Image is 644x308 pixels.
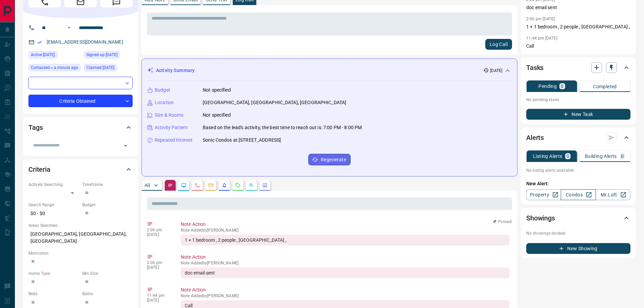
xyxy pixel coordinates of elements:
div: Criteria Obtained [28,95,133,107]
h2: Tasks [526,62,543,73]
button: Pinned [492,219,512,225]
span: Claimed [DATE] [86,64,114,71]
p: Note Action [181,221,509,228]
p: Building Alerts [585,154,617,159]
svg: Opportunities [249,183,254,188]
p: Repeated Interest [155,137,193,144]
p: Home Type: [28,270,79,277]
div: Wed Aug 13 2025 [84,51,133,61]
p: Not specified [203,112,231,119]
p: Not specified [203,87,231,94]
p: [DATE] [147,265,171,270]
p: Note Added by [PERSON_NAME] [181,293,509,298]
p: [DATE] [147,232,171,237]
p: Min Size: [82,270,133,277]
button: Regenerate [308,154,351,165]
p: Budget: [82,202,133,208]
p: Note Added by [PERSON_NAME] [181,261,509,265]
svg: Email Verified [37,40,42,45]
p: Size & Rooms [155,112,184,119]
button: Open [65,24,73,32]
button: New Task [526,109,630,120]
svg: Requests [235,183,241,188]
svg: Lead Browsing Activity [181,183,186,188]
p: Based on the lead's activity, the best time to reach out is: 7:00 PM - 8:00 PM [203,124,362,131]
p: All [145,183,150,188]
p: Completed [593,84,617,89]
p: Actively Searching: [28,182,79,188]
div: 1 + 1 bedroom , 2 people , [GEOGRAPHIC_DATA] , [181,235,509,245]
svg: Listing Alerts [222,183,227,188]
button: Open [121,141,130,150]
p: 0 [567,154,569,159]
p: Areas Searched: [28,222,133,229]
div: doc email sent [181,267,509,278]
h2: Alerts [526,132,544,143]
p: 11:44 pm [DATE] [526,36,557,41]
h2: Showings [526,213,555,223]
p: 2:06 pm [147,228,171,232]
p: Note Added by [PERSON_NAME] [181,228,509,233]
h2: Criteria [28,164,50,175]
p: No showings booked [526,230,630,236]
button: New Showing [526,243,630,254]
p: Listing Alerts [533,154,562,159]
span: Signed up [DATE] [86,51,117,58]
div: Tags [28,119,133,136]
p: [DATE] [490,68,502,74]
div: Fri Aug 15 2025 [28,64,81,73]
p: Activity Pattern [155,124,188,131]
p: $0 - $0 [28,208,79,219]
h2: Tags [28,122,43,133]
p: [DATE] [147,298,171,303]
div: Showings [526,210,630,226]
a: Condos [561,189,596,200]
p: 2:06 pm [147,260,171,265]
p: No listing alerts available [526,167,630,173]
p: No pending tasks [526,95,630,105]
p: Timeframe: [82,182,133,188]
div: Wed Aug 13 2025 [84,64,133,73]
div: Criteria [28,161,133,177]
p: 0 [561,84,563,89]
p: doc email sent [526,4,630,11]
p: 2:06 pm [DATE] [526,17,555,21]
svg: Notes [168,183,173,188]
p: 0 [621,154,624,159]
div: Alerts [526,129,630,146]
p: Budget [155,87,170,94]
a: Mr.Loft [596,189,630,200]
p: 1 + 1 bedroom , 2 people , [GEOGRAPHIC_DATA] , [526,23,630,30]
p: [GEOGRAPHIC_DATA], [GEOGRAPHIC_DATA], [GEOGRAPHIC_DATA] [203,99,346,106]
svg: Emails [208,183,214,188]
p: Activity Summary [156,67,195,74]
span: Contacted < a minute ago [31,64,78,71]
a: [EMAIL_ADDRESS][DOMAIN_NAME] [47,39,123,45]
div: Wed Aug 13 2025 [28,51,81,61]
div: Activity Summary[DATE] [147,64,512,77]
a: Property [526,189,561,200]
p: Call [526,43,630,50]
p: Beds: [28,291,79,297]
p: 11:44 pm [147,293,171,298]
p: Note Action [181,286,509,293]
svg: Calls [195,183,200,188]
p: [GEOGRAPHIC_DATA], [GEOGRAPHIC_DATA], [GEOGRAPHIC_DATA] [28,229,133,247]
p: Search Range: [28,202,79,208]
p: Motivation: [28,250,133,256]
svg: Agent Actions [262,183,268,188]
div: Tasks [526,60,630,76]
span: Active [DATE] [31,51,55,58]
p: Location [155,99,174,106]
p: Baths: [82,291,133,297]
p: New Alert: [526,180,630,187]
p: Note Action [181,254,509,261]
p: Pending [538,84,557,89]
button: Log Call [485,39,512,50]
p: Sonic Condos at [STREET_ADDRESS] [203,137,281,144]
